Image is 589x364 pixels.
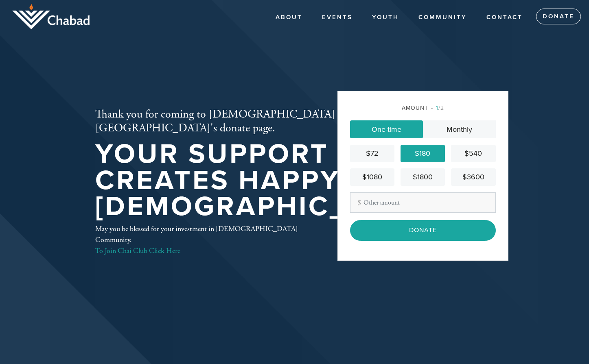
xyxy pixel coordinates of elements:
a: $1080 [350,168,394,186]
a: $72 [350,145,394,162]
a: COMMUNITY [412,10,473,25]
div: $180 [404,148,442,159]
div: May you be blessed for your investment in [DEMOGRAPHIC_DATA] Community. [95,223,311,256]
div: $1800 [404,172,442,183]
input: Donate [350,220,496,240]
img: logo_half.png [12,4,90,29]
a: YOUTH [366,10,405,25]
span: 1 [436,105,438,111]
a: One-time [350,120,423,138]
a: About [269,10,309,25]
a: Monthly [423,120,496,138]
a: $540 [451,145,495,162]
h2: Thank you for coming to [DEMOGRAPHIC_DATA][GEOGRAPHIC_DATA]'s donate page. [95,108,444,135]
div: $540 [454,148,492,159]
a: Donate [536,9,581,25]
div: $1080 [353,172,391,183]
span: /2 [431,105,444,111]
a: $3600 [451,168,495,186]
a: $1800 [401,168,445,186]
a: To Join Chai Club Click Here [95,246,180,255]
div: Amount [350,104,496,112]
div: $3600 [454,172,492,183]
a: $180 [401,145,445,162]
div: $72 [353,148,391,159]
h1: Your support creates happy [DEMOGRAPHIC_DATA]! [95,141,444,220]
a: Contact [480,10,529,25]
a: Events [316,10,359,25]
input: Other amount [350,192,496,213]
